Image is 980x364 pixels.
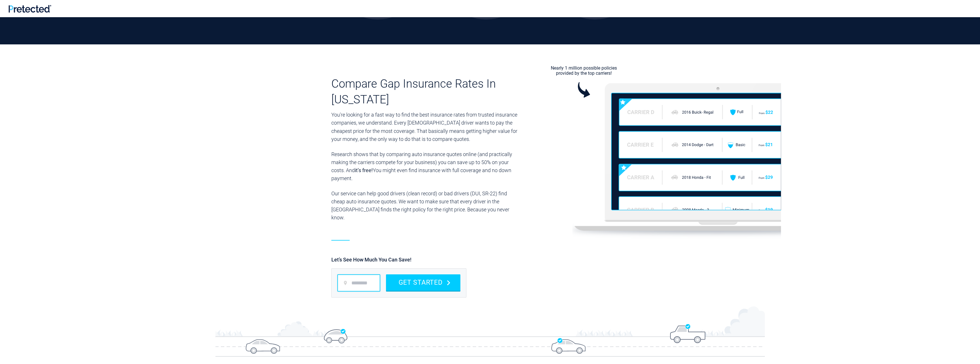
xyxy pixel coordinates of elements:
img: alt [215,306,765,357]
div: Let’s See How Much You Can Save! [331,257,645,263]
p: Our service can help good drivers (clean record) or bad drivers (DUI, SR-22) find cheap auto insu... [331,190,520,222]
input: zip code [337,274,380,292]
p: You're looking for a fast way to find the best insurance rates from trusted insurance companies, ... [331,111,520,143]
p: Research shows that by comparing auto insurance quotes online (and practically making the carrier... [331,150,520,182]
div: Nearly 1 million possible policies provided by the top carriers! [551,66,617,76]
b: it’s free! [355,167,373,173]
button: GET STARTED [386,274,460,291]
img: Pretected Logo [9,5,51,13]
h3: Compare Gap Insurance Rates In [US_STATE] [331,76,520,107]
